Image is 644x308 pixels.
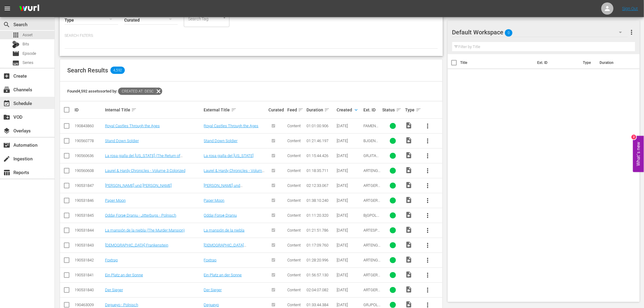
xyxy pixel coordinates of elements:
[3,169,10,176] span: Reports
[23,51,36,57] span: Episode
[12,50,19,57] span: Episode
[424,167,432,174] span: more_vert
[424,197,432,204] span: more_vert
[75,303,103,307] div: 190463009
[287,153,301,158] span: Content
[75,153,103,158] div: 190560636
[363,153,380,163] span: GRJITA105
[75,228,103,233] div: 190531844
[3,86,10,93] span: Channels
[306,273,335,277] div: 01:56:57.130
[337,288,362,292] div: [DATE]
[424,212,432,219] span: more_vert
[287,183,301,188] span: Content
[306,213,335,218] div: 01:11:20.320
[118,88,155,95] span: Created At: desc
[204,138,238,143] a: Stand Down Soldier
[287,198,301,203] span: Content
[405,166,413,174] span: Video
[3,21,10,28] span: Search
[460,54,534,71] th: Title
[363,168,380,177] span: ARTENG269
[287,138,301,143] span: Content
[633,136,644,172] button: Open Feedback Widget
[534,54,579,71] th: Ext. ID
[424,137,432,145] span: more_vert
[3,155,10,163] span: Ingestion
[405,211,413,219] span: Video
[363,198,380,207] span: ARTGER152
[204,303,219,307] a: Degueyo
[337,273,362,277] div: [DATE]
[75,124,103,128] div: 190843860
[424,182,432,189] span: more_vert
[579,54,596,71] th: Type
[363,107,380,112] div: Ext. ID
[105,106,202,114] div: Internal Title
[337,213,362,218] div: [DATE]
[105,288,123,292] a: Der Sieger
[287,258,301,262] span: Content
[105,273,143,277] a: Ein Platz an der Sonne
[337,303,362,307] div: [DATE]
[421,268,435,282] button: more_vert
[287,124,301,128] span: Content
[337,198,362,203] div: [DATE]
[204,106,267,114] div: External Title
[306,183,335,188] div: 02:12:33.067
[424,227,432,234] span: more_vert
[75,138,103,143] div: 190560778
[105,124,160,128] a: Royal Castles Through the Ages
[405,226,413,233] span: Video
[363,288,380,297] span: ARTGER153
[337,138,362,143] div: [DATE]
[363,213,379,222] span: BjGPOL271
[204,168,265,177] a: Laurel & Hardy Chronicles - Volume 3
[131,107,137,113] span: sort
[424,257,432,264] span: more_vert
[306,228,335,233] div: 01:21:51.786
[75,107,103,112] div: ID
[306,168,335,173] div: 01:18:35.711
[424,286,432,294] span: more_vert
[424,122,432,130] span: more_vert
[337,243,362,247] div: [DATE]
[405,137,413,144] span: Video
[23,41,29,47] span: Bits
[363,124,379,133] span: FAMENG0220
[222,15,227,21] button: Open
[287,243,301,247] span: Content
[383,106,404,114] div: Status
[204,213,237,218] a: Oddaj Forsę Draniu
[452,24,628,41] div: Default Workspace
[306,243,335,247] div: 01:17:09.760
[105,228,185,233] a: La mansión de la niebla (The Murder Mansion)
[424,271,432,279] span: more_vert
[405,106,419,114] div: Type
[628,25,635,40] button: more_vert
[596,54,632,71] th: Duration
[204,228,245,233] a: La mansión de la niebla
[105,168,185,173] a: Laurel & Hardy Chronicles - Volume 3 Colorized
[363,138,380,148] span: BJGENG238
[3,127,10,135] span: Overlays
[405,152,413,159] span: Video
[67,67,108,74] span: Search Results
[75,273,103,277] div: 190531841
[204,198,225,203] a: Paper Moon
[421,178,435,193] button: more_vert
[287,106,304,114] div: Feed
[204,288,222,292] a: Der Sieger
[15,2,44,16] img: ans4CAIJ8jUAAAAAAAAAAAAAAAAAAAAAAAAgQb4GAAAAAAAAAAAAAAAAAAAAAAAAJMjXAAAAAAAAAAAAAAAAAAAAAAAAgAT5G...
[363,258,380,267] span: ARTENG268
[204,258,217,262] a: Foxtrap
[3,72,10,80] span: Create
[12,31,19,39] span: Asset
[337,183,362,188] div: [DATE]
[421,119,435,133] button: more_vert
[363,273,380,282] span: ARTGER154
[3,100,10,107] span: Schedule
[421,223,435,238] button: more_vert
[75,213,103,218] div: 190531845
[405,256,413,263] span: Video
